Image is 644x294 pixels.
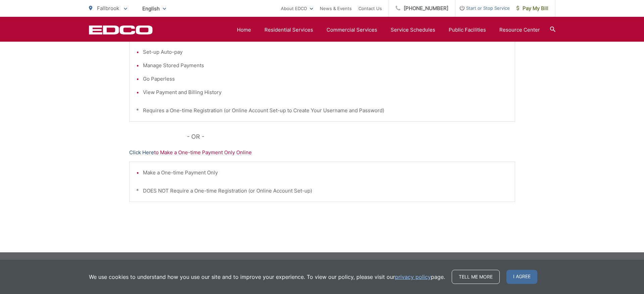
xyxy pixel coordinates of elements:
a: Commercial Services [327,26,377,34]
li: Set-up Auto-pay [143,48,508,56]
a: Residential Services [264,26,313,34]
span: English [137,3,171,14]
li: View Payment and Billing History [143,88,508,96]
p: * DOES NOT Require a One-time Registration (or Online Account Set-up) [136,187,508,195]
a: EDCD logo. Return to the homepage. [89,25,153,35]
span: Fallbrook [97,5,119,11]
p: We use cookies to understand how you use our site and to improve your experience. To view our pol... [89,273,445,281]
span: Pay My Bill [516,4,548,12]
span: I agree [506,270,537,284]
p: * Requires a One-time Registration (or Online Account Set-up to Create Your Username and Password) [136,107,508,115]
a: Service Schedules [391,26,435,34]
a: Home [237,26,251,34]
a: Public Facilities [449,26,486,34]
a: privacy policy [395,273,431,281]
a: Tell me more [452,270,500,284]
a: Resource Center [499,26,540,34]
p: to Make a One-time Payment Only Online [129,149,515,157]
a: Click Here [129,149,154,157]
a: Contact Us [358,4,382,12]
a: News & Events [320,4,352,12]
li: Manage Stored Payments [143,61,508,70]
p: - OR - [187,132,515,142]
a: About EDCO [281,4,313,12]
li: Make a One-time Payment Only [143,169,508,177]
li: Go Paperless [143,75,508,83]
